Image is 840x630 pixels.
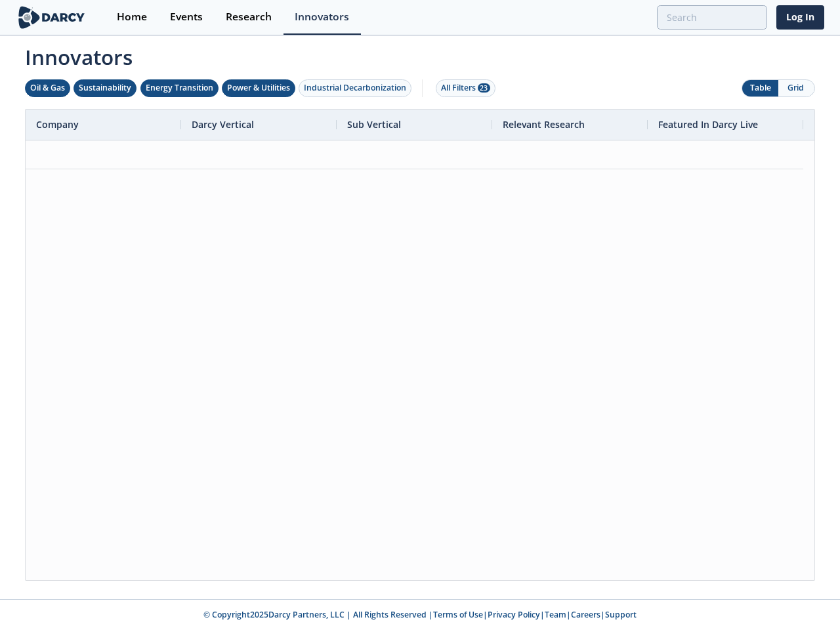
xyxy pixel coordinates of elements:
button: All Filters 23 [436,79,495,97]
p: © Copyright 2025 Darcy Partners, LLC | All Rights Reserved | | | | | [18,609,822,621]
div: Events [170,12,203,22]
div: Research [226,12,272,22]
button: Grid [778,80,814,96]
div: All Filters [441,82,490,94]
a: Privacy Policy [488,609,540,620]
div: Energy Transition [146,82,213,94]
div: Sustainability [79,82,131,94]
input: Advanced Search [657,5,767,30]
button: Power & Utilities [222,79,295,97]
span: Sub Vertical [347,118,401,131]
button: Industrial Decarbonization [299,79,411,97]
button: Oil & Gas [25,79,70,97]
span: Darcy Vertical [192,118,254,131]
a: Terms of Use [433,609,483,620]
div: Innovators [295,12,349,22]
span: Innovators [16,37,824,72]
a: Log In [776,5,824,30]
span: Company [36,118,79,131]
span: 23 [478,83,490,93]
a: Team [545,609,566,620]
a: Support [605,609,637,620]
div: Power & Utilities [227,82,290,94]
div: Oil & Gas [30,82,65,94]
button: Table [742,80,778,96]
button: Energy Transition [140,79,219,97]
img: logo-wide.svg [16,6,87,29]
div: Home [117,12,147,22]
button: Sustainability [73,79,136,97]
a: Careers [571,609,600,620]
span: Featured In Darcy Live [658,118,758,131]
div: Industrial Decarbonization [304,82,406,94]
span: Relevant Research [503,118,585,131]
